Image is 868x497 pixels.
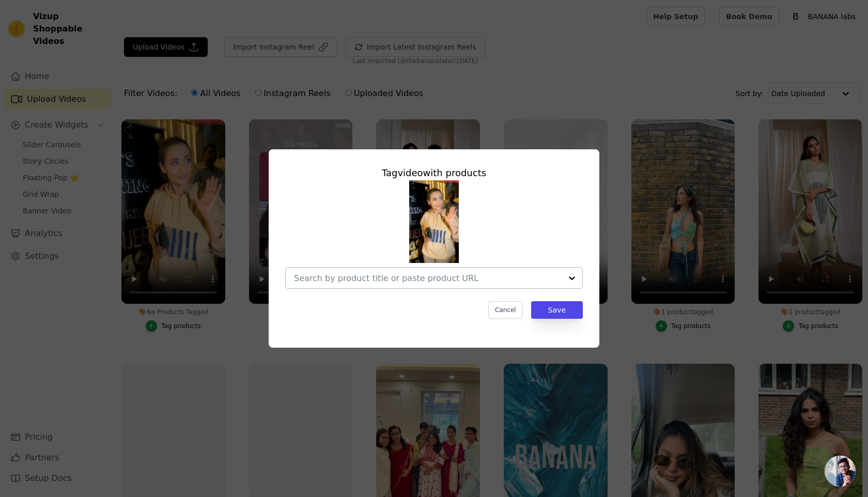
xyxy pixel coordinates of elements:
input: Search by product title or paste product URL [294,273,562,283]
div: Tag video with products [285,166,583,180]
img: reel-preview-silkwaves-india.myshopify.com-3520715715965962798_2771277028.jpeg [409,180,459,263]
div: Open chat [825,456,856,487]
button: Save [531,301,583,319]
button: Cancel [488,301,523,319]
